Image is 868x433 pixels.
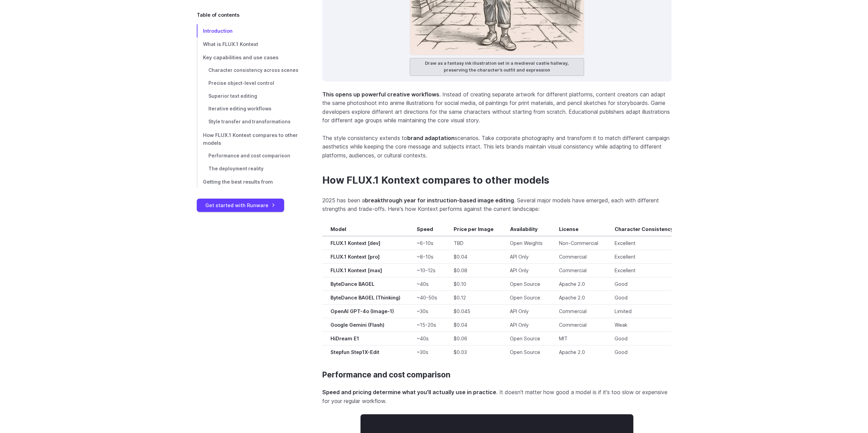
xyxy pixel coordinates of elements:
[551,331,606,345] td: MIT
[322,196,672,214] p: 2025 has been a . Several major models have emerged, each with different strengths and trade-offs...
[445,222,502,236] th: Price per Image
[502,236,551,250] td: Open Weights
[409,250,445,263] td: ~8-10s
[322,389,496,396] strong: Speed and pricing determine what you'll actually use in practice
[330,295,400,300] strong: ByteDance BAGEL (Thinking)
[330,308,394,314] strong: OpenAI GPT-4o (Image-1)
[208,119,291,124] span: Style transfer and transformations
[606,263,681,277] td: Excellent
[197,163,300,175] a: The deployment reality
[409,318,445,331] td: ~15-20s
[197,103,300,115] a: Iterative editing workflows
[208,153,290,158] span: Performance and cost comparison
[203,179,273,193] span: Getting the best results from instruction-based editing
[330,281,374,287] strong: ByteDance BAGEL
[502,331,551,345] td: Open Source
[330,322,384,328] strong: Google Gemini (Flash)
[606,222,681,236] th: Character Consistency
[197,51,300,64] a: Key capabilities and use cases
[197,150,300,163] a: Performance and cost comparison
[551,318,606,331] td: Commercial
[208,166,264,171] span: The deployment reality
[197,64,300,77] a: Character consistency across scenes
[445,345,502,359] td: $0.03
[203,41,258,47] span: What is FLUX.1 Kontext
[197,199,284,212] a: Get started with Runware
[445,304,502,318] td: $0.045
[502,318,551,331] td: API Only
[322,174,549,186] a: How FLUX.1 Kontext compares to other models
[551,250,606,263] td: Commercial
[409,222,445,236] th: Speed
[445,277,502,291] td: $0.10
[551,263,606,277] td: Commercial
[197,11,239,19] span: Table of contents
[502,345,551,359] td: Open Source
[197,90,300,103] a: Superior text editing
[322,388,672,405] p: . It doesn't matter how good a model is if it's too slow or expensive for your regular workflow.
[322,91,439,98] strong: This opens up powerful creative workflows
[445,331,502,345] td: $0.06
[197,115,300,128] a: Style transfer and transformations
[203,55,278,60] span: Key capabilities and use cases
[409,236,445,250] td: ~6-10s
[409,277,445,291] td: ~40s
[208,80,274,86] span: Precise object-level control
[203,28,233,34] span: Introduction
[551,222,606,236] th: License
[551,236,606,250] td: Non-Commercial
[445,236,502,250] td: TBD
[445,263,502,277] td: $0.08
[208,106,271,111] span: Iterative editing workflows
[551,345,606,359] td: Apache 2.0
[197,128,300,150] a: How FLUX.1 Kontext compares to other models
[409,331,445,345] td: ~40s
[197,24,300,37] a: Introduction
[197,37,300,51] a: What is FLUX.1 Kontext
[551,277,606,291] td: Apache 2.0
[330,349,379,355] strong: Stepfun Step1X-Edit
[407,135,455,141] strong: brand adaptation
[502,222,551,236] th: Availability
[606,304,681,318] td: Limited
[502,291,551,304] td: Open Source
[330,336,359,341] strong: HiDream E1
[322,370,451,380] a: Performance and cost comparison
[606,291,681,304] td: Good
[551,304,606,318] td: Commercial
[208,93,257,99] span: Superior text editing
[203,132,298,146] span: How FLUX.1 Kontext compares to other models
[409,304,445,318] td: ~30s
[606,318,681,331] td: Weak
[208,67,298,73] span: Character consistency across scenes
[502,277,551,291] td: Open Source
[445,250,502,263] td: $0.04
[322,134,672,160] p: The style consistency extends to scenarios. Take corporate photography and transform it to match ...
[330,240,380,246] strong: FLUX.1 Kontext [dev]
[365,197,514,204] strong: breakthrough year for instruction-based image editing
[410,58,584,76] figcaption: Draw as a fantasy ink illustration set in a medieval castle hallway, preserving the character’s o...
[197,175,300,197] a: Getting the best results from instruction-based editing
[502,250,551,263] td: API Only
[322,90,672,125] p: . Instead of creating separate artwork for different platforms, content creators can adapt the sa...
[409,345,445,359] td: ~30s
[409,291,445,304] td: ~40-50s
[502,304,551,318] td: API Only
[606,236,681,250] td: Excellent
[330,267,382,273] strong: FLUX.1 Kontext [max]
[330,254,380,260] strong: FLUX.1 Kontext [pro]
[606,250,681,263] td: Excellent
[409,263,445,277] td: ~10-12s
[502,263,551,277] td: API Only
[445,291,502,304] td: $0.12
[197,77,300,90] a: Precise object-level control
[606,277,681,291] td: Good
[322,222,409,236] th: Model
[606,331,681,345] td: Good
[606,345,681,359] td: Good
[445,318,502,331] td: $0.04
[551,291,606,304] td: Apache 2.0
